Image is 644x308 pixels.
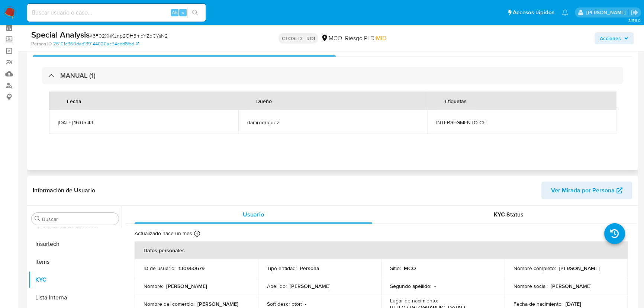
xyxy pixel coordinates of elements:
[178,265,205,272] p: 130960679
[595,32,634,44] button: Acciones
[300,265,319,272] p: Persona
[631,9,638,16] a: Salir
[243,210,264,219] span: Usuario
[513,301,563,307] p: Fecha de nacimiento :
[513,265,556,272] p: Nombre completo :
[390,283,431,289] p: Segundo apellido :
[436,119,608,126] span: INTERSEGMENTO CF
[29,289,122,307] button: Lista Interna
[305,301,306,307] p: -
[31,41,52,47] b: Person ID
[144,265,176,272] p: ID de usuario :
[42,67,623,84] div: MANUAL (1)
[166,283,207,289] p: [PERSON_NAME]
[541,182,632,199] button: Ver Mirada por Persona
[321,34,342,42] div: MCO
[247,92,281,110] div: Dueño
[586,9,628,16] p: leonardo.alvarezortiz@mercadolibre.com.co
[144,283,163,289] p: Nombre :
[513,283,548,289] p: Nombre social :
[566,301,581,307] p: [DATE]
[290,283,331,289] p: [PERSON_NAME]
[33,187,95,194] h1: Información de Usuario
[267,283,287,289] p: Apellido :
[513,9,554,16] span: Accesos rápidos
[628,17,640,23] span: 3.156.0
[197,301,238,307] p: [PERSON_NAME]
[27,8,206,17] input: Buscar usuario o caso...
[29,235,122,253] button: Insurtech
[390,297,438,304] p: Lugar de nacimiento :
[562,9,568,16] a: Notificaciones
[390,265,401,272] p: Sitio :
[29,271,122,289] button: KYC
[267,301,302,307] p: Soft descriptor :
[494,210,524,219] span: KYC Status
[58,92,90,110] div: Fecha
[559,265,600,272] p: [PERSON_NAME]
[436,92,476,110] div: Etiquetas
[600,32,621,44] span: Acciones
[53,41,139,47] a: 26101e360dad139144020ac54edd8fbd
[345,34,386,42] span: Riesgo PLD:
[267,265,297,272] p: Tipo entidad :
[278,33,318,44] p: CLOSED - ROI
[135,230,192,237] p: Actualizado hace un mes
[58,119,229,126] span: [DATE] 16:05:43
[182,9,184,16] span: s
[434,283,436,289] p: -
[376,34,386,42] span: MID
[404,265,416,272] p: MCO
[35,216,41,222] button: Buscar
[247,119,419,126] span: damrodriguez
[42,216,116,222] input: Buscar
[29,253,122,271] button: Items
[60,71,96,80] h3: MANUAL (1)
[135,241,628,259] th: Datos personales
[144,301,194,307] p: Nombre del comercio :
[187,7,203,18] button: search-icon
[551,283,592,289] p: [PERSON_NAME]
[172,9,178,16] span: Alt
[90,32,168,39] span: # 6F02XhKznp2OH3mqYZqCYsN2
[31,29,90,41] b: Special Analysis
[551,182,615,199] span: Ver Mirada por Persona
